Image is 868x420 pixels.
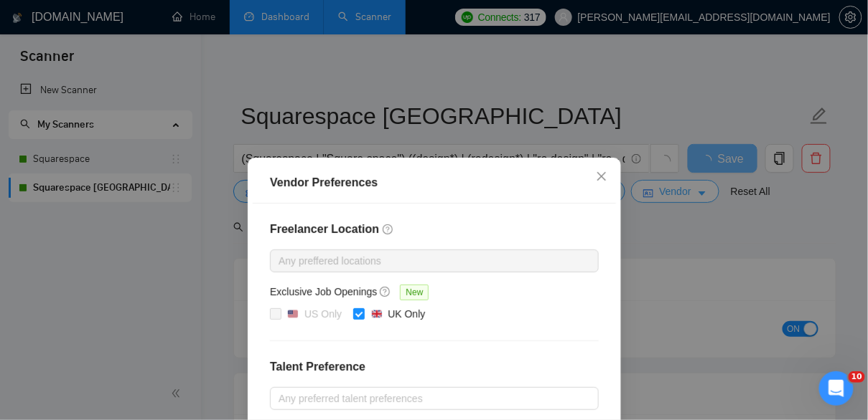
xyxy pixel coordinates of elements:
div: Vendor Preferences [270,174,599,191]
span: question-circle [380,286,391,297]
iframe: Intercom live chat [819,371,854,406]
h5: Exclusive Job Openings [270,284,377,300]
span: close [596,171,607,182]
span: question-circle [382,224,393,235]
div: UK Only [388,306,425,322]
img: 🇺🇸 [288,309,298,319]
img: 🇬🇧 [371,309,381,319]
h4: Freelancer Location [270,221,599,238]
span: New [400,285,429,300]
button: Close [582,158,621,196]
span: 10 [849,371,865,383]
div: US Only [304,306,342,322]
h4: Talent Preference [270,358,599,376]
